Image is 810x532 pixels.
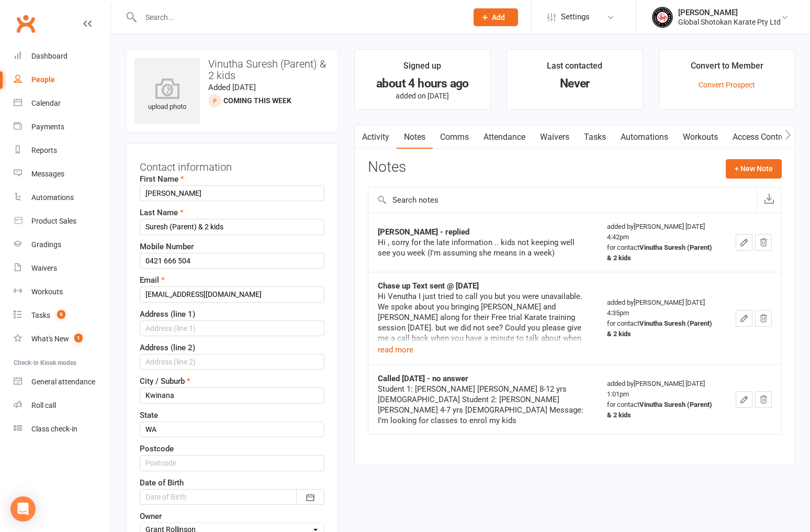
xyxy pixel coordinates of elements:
[14,257,110,280] a: Waivers
[607,318,717,339] div: for contact
[533,125,577,149] a: Waivers
[134,58,330,81] h3: Vinutha Suresh (Parent) & 2 kids
[14,417,110,441] a: Class kiosk mode
[140,185,324,201] input: First Name
[31,311,50,319] div: Tasks
[138,10,460,25] input: Search...
[699,81,755,89] a: Convert Prospect
[31,264,57,272] div: Waivers
[31,123,64,131] div: Payments
[140,157,324,173] h3: Contact information
[14,233,110,257] a: Gradings
[140,173,184,185] label: First Name
[10,496,36,522] div: Open Intercom Messenger
[433,125,476,149] a: Comms
[31,146,57,154] div: Reports
[378,237,588,258] div: Hi , sorry for the late information .. kids not keeping well see you week (I'm assuming she means...
[726,159,782,178] button: + New Note
[31,425,77,433] div: Class check-in
[378,374,468,383] strong: Called [DATE] - no answer
[561,5,590,29] span: Settings
[140,442,174,455] label: Postcode
[14,370,110,394] a: General attendance kiosk mode
[368,187,757,213] input: Search notes
[678,8,781,17] div: [PERSON_NAME]
[74,334,83,342] span: 1
[14,186,110,209] a: Automations
[31,99,61,107] div: Calendar
[14,327,110,351] a: What's New1
[607,297,717,339] div: added by [PERSON_NAME] [DATE] 4:35pm
[14,394,110,417] a: Roll call
[577,125,613,149] a: Tasks
[378,343,413,356] button: read more
[14,139,110,162] a: Reports
[140,510,162,523] label: Owner
[14,45,110,68] a: Dashboard
[31,193,74,202] div: Automations
[140,308,195,320] label: Address (line 1)
[474,8,518,26] button: Add
[397,125,433,149] a: Notes
[140,253,324,269] input: Mobile Number
[368,159,406,178] h3: Notes
[14,92,110,115] a: Calendar
[208,83,256,92] time: Added [DATE]
[134,78,200,113] div: upload photo
[140,455,324,471] input: Postcode
[140,219,324,235] input: Last Name
[140,240,194,253] label: Mobile Number
[355,125,397,149] a: Activity
[31,52,67,60] div: Dashboard
[140,375,190,387] label: City / Suburb
[725,125,795,149] a: Access Control
[607,319,712,338] strong: Vinutha Suresh (Parent) & 2 kids
[140,422,324,437] input: State
[140,206,184,219] label: Last Name
[14,115,110,139] a: Payments
[31,240,61,249] div: Gradings
[31,378,95,386] div: General attendance
[378,281,479,291] strong: Chase up Text sent @ [DATE]
[57,310,65,319] span: 9
[223,96,291,105] span: Coming This Week
[403,59,441,78] div: Signed up
[607,379,717,420] div: added by [PERSON_NAME] [DATE] 1:01pm
[476,125,533,149] a: Attendance
[140,354,324,370] input: Address (line 2)
[140,476,184,489] label: Date of Birth
[31,401,56,409] div: Roll call
[31,170,64,178] div: Messages
[31,335,69,343] div: What's New
[378,384,588,426] div: Student 1: [PERSON_NAME] [PERSON_NAME] 8-12 yrs [DEMOGRAPHIC_DATA] Student 2: [PERSON_NAME] [PERS...
[140,341,195,354] label: Address (line 2)
[13,10,39,37] a: Clubworx
[140,274,165,286] label: Email
[676,125,725,149] a: Workouts
[364,92,481,100] p: added on [DATE]
[14,68,110,92] a: People
[378,227,469,237] strong: [PERSON_NAME] - replied
[492,13,505,21] span: Add
[140,320,324,336] input: Address (line 1)
[14,304,110,327] a: Tasks 9
[31,75,55,84] div: People
[516,78,633,89] div: Never
[14,280,110,304] a: Workouts
[652,7,673,28] img: thumb_image1750234934.png
[547,59,602,78] div: Last contacted
[607,242,717,263] div: for contact
[678,17,781,27] div: Global Shotokan Karate Pty Ltd
[31,217,76,225] div: Product Sales
[14,209,110,233] a: Product Sales
[607,243,712,262] strong: Vinutha Suresh (Parent) & 2 kids
[140,387,324,403] input: City / Suburb
[613,125,676,149] a: Automations
[140,409,158,422] label: State
[378,291,588,375] div: Hi Venutha I just tried to call you but you were unavailable. We spoke about you bringing [PERSON...
[607,400,717,420] div: for contact
[140,286,324,302] input: Email
[607,221,717,263] div: added by [PERSON_NAME] [DATE] 4:42pm
[14,162,110,186] a: Messages
[31,287,63,296] div: Workouts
